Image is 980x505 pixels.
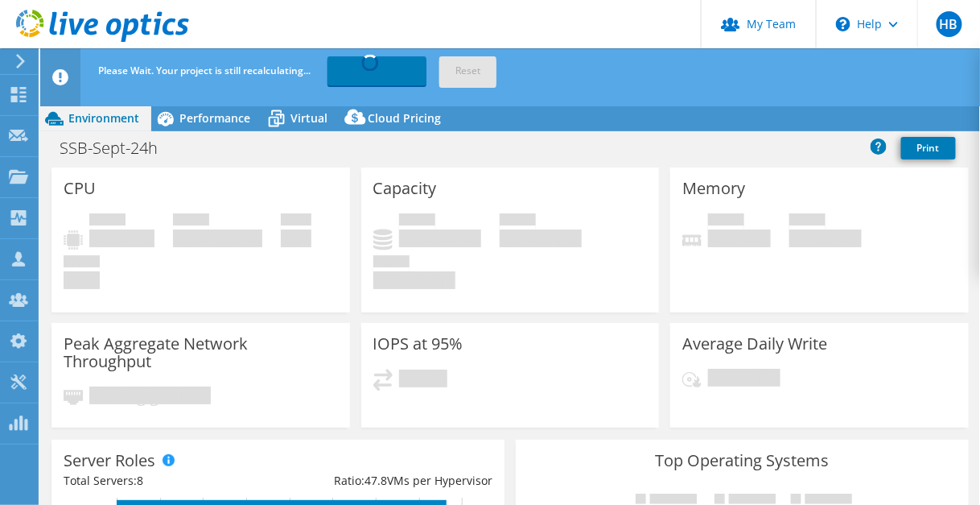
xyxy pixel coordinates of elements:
[89,213,126,230] span: Peak CPU
[89,230,154,247] h4: 395 GHz
[789,213,826,230] span: Total Memory
[528,452,957,470] h3: Top Operating Systems
[64,452,155,470] h3: Server Roles
[901,137,956,159] a: Print
[327,56,426,85] a: Recalculating...
[708,369,780,387] h4: 10.03 TiB
[290,110,327,126] span: Virtual
[399,213,435,230] span: Used
[399,370,447,387] h4: 13439
[836,17,850,31] svg: \n
[173,230,262,247] h4: 580.16 GHz
[64,335,338,370] h3: Peak Aggregate Network Throughput
[682,180,745,197] h3: Memory
[682,335,827,353] h3: Average Daily Write
[937,11,962,37] span: HB
[64,180,96,197] h3: CPU
[98,64,311,77] span: Please Wait. Your project is still recalculating...
[281,230,311,247] h4: 224
[179,110,250,126] span: Performance
[399,230,481,247] h4: 388.39 TiB
[708,230,771,247] h4: 4.88 TiB
[500,213,536,230] span: Free
[173,213,209,230] span: Net CPU
[708,213,744,230] span: Peak Memory Usage
[789,230,862,247] h4: 11.50 TiB
[137,473,143,488] span: 8
[68,110,139,126] span: Environment
[64,255,100,271] span: CPU Sockets
[373,271,455,289] h4: 585.95 TiB
[89,387,211,404] h4: 42.61 gigabits/s
[373,180,437,197] h3: Capacity
[278,472,492,490] div: Ratio: VMs per Hypervisor
[364,473,387,488] span: 47.8
[64,271,100,289] h4: 16
[52,139,183,157] h1: SSB-Sept-24h
[500,230,582,247] h4: 197.56 TiB
[373,255,410,271] span: Total
[64,472,278,490] div: Total Servers:
[281,213,311,230] span: Cores
[373,335,463,353] h3: IOPS at 95%
[368,110,441,126] span: Cloud Pricing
